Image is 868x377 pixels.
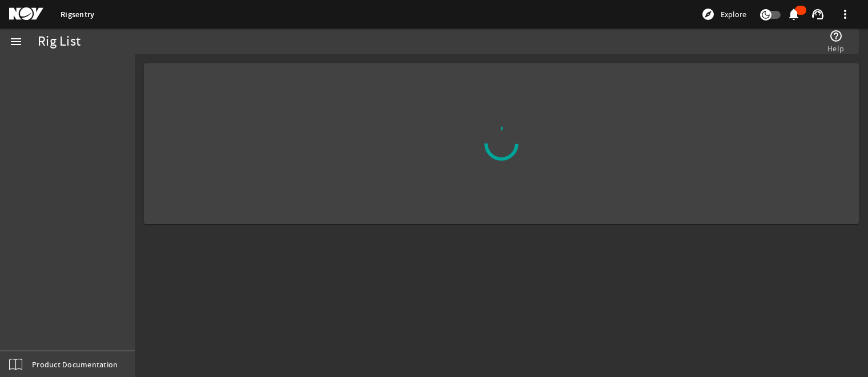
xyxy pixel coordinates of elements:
div: Rig List [38,36,81,47]
span: Explore [721,9,746,20]
button: Explore [697,5,751,23]
a: Rigsentry [61,9,94,20]
mat-icon: explore [701,7,715,21]
mat-icon: help_outline [829,29,843,43]
mat-icon: support_agent [811,7,825,21]
span: Help [827,43,844,54]
span: Product Documentation [32,359,118,370]
button: more_vert [831,1,859,28]
mat-icon: notifications [787,7,801,21]
mat-icon: menu [9,35,23,48]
